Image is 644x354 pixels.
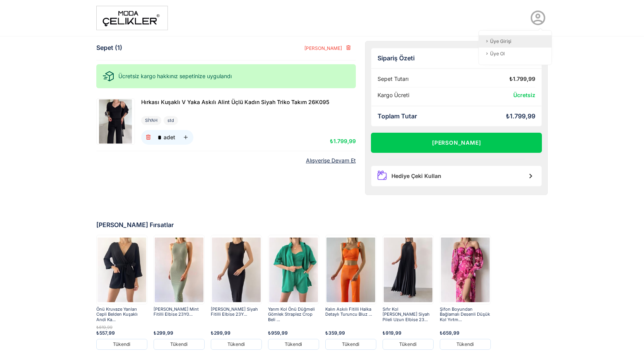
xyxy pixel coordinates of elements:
[378,76,408,82] div: Sepet Tutarı
[154,339,205,350] div: Tükendi
[306,157,356,164] a: Alışverişe Devam Et
[141,99,329,105] span: Hırkası Kuşaklı V Yaka Askılı Alint Üçlü Kadın Siyah Triko Takım 26K095
[96,325,147,330] div: ₺619,99
[441,236,490,303] img: sister-elbise-22y000395-4ca5-9.jpg
[330,138,356,144] span: ₺1.799,99
[378,113,417,120] div: Toplam Tutar
[325,330,376,336] div: ₺359,99
[440,307,491,322] a: Şifon Boyundan Bağlamalı Desenli Düşük Kol Yırtm...
[479,48,552,60] a: Üye Ol
[325,339,376,350] div: Tükendi
[211,339,262,350] div: Tükendi
[383,339,434,350] div: Tükendi
[164,135,175,140] div: adet
[268,330,319,336] div: ₺959,99
[506,113,535,120] div: ₺1.799,99
[479,35,552,48] a: Üye Girişi
[156,130,164,145] input: adet
[391,173,441,180] div: Hediye Çeki Kullan
[97,99,134,144] img: Hırkası Kuşaklı V Yaka Askılı Alint Üçlü Kadın Siyah Triko Takım 26K095
[378,92,409,99] div: Kargo Ücreti
[304,45,342,51] span: [PERSON_NAME]
[141,116,161,125] div: SİYAH
[378,55,536,62] div: Sipariş Özeti
[440,339,491,350] div: Tükendi
[384,236,432,303] img: lana-pileli-uzun-elbise-23y000477-645bdd.jpg
[268,307,319,322] a: Yarım Kol Önü Düğmeli Gömlek Straplez Crop Beli ...
[509,76,535,82] div: ₺1.799,99
[141,98,329,107] a: Hırkası Kuşaklı V Yaka Askılı Alint Üçlü Kadın Siyah Triko Takım 26K095
[96,6,168,30] img: moda%20-1.png
[154,330,205,336] div: ₺299,99
[513,92,535,98] span: Ücretsiz
[383,330,434,336] div: ₺919,99
[383,307,434,322] a: Sıfır Kol [PERSON_NAME] Siyah Pileli Uzun Elbise 23...
[268,339,319,350] div: Tükendi
[212,236,261,303] img: yanni-elbise-23y000498--c3915.jpg
[326,236,375,303] img: kalin-askili-fitilli-halka-detayli-tur-59-4ef.jpg
[211,330,262,336] div: ₺299,99
[440,330,491,336] div: ₺659,99
[155,236,203,303] img: yanni-elbise-23y000498-5b5b-0.jpg
[154,307,205,322] a: [PERSON_NAME] Mint Fitilli Elbise 23Y0...
[269,236,318,303] img: pietro-uclu-takim-23y000505-e1b0a8.jpg
[97,236,146,303] img: andi-sort-tulum-23y000499-4-4208.jpg
[96,339,147,350] div: Tükendi
[211,307,262,322] a: [PERSON_NAME] Siyah Fitilli Elbise 23Y...
[371,133,542,153] button: [PERSON_NAME]
[96,221,548,229] div: [PERSON_NAME] Fırsatlar
[96,330,147,336] div: ₺557,99
[96,307,147,322] a: Önü Kruvaze Yanları Cepli Belden Kuşaklı Andi Ka...
[96,44,122,51] div: Sepet (1)
[325,307,376,322] a: Kalın Askılı Fitilli Halka Detaylı Turuncu Bluz ...
[164,116,178,125] div: std
[96,64,356,88] div: Ücretsiz kargo hakkınız sepetinize uygulandı
[298,41,355,55] button: [PERSON_NAME]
